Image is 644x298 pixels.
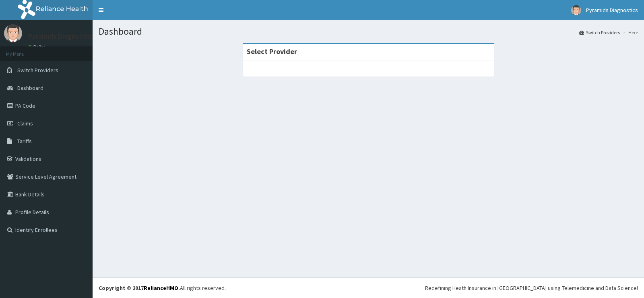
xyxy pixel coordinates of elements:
[425,284,638,292] div: Redefining Heath Insurance in [GEOGRAPHIC_DATA] using Telemedicine and Data Science!
[17,138,32,145] span: Tariffs
[99,284,180,292] strong: Copyright © 2017 .
[17,84,43,92] span: Dashboard
[586,6,638,14] span: Pyramids Diagnostics
[571,5,581,15] img: User Image
[247,47,297,56] strong: Select Provider
[144,284,178,292] a: RelianceHMO
[17,67,58,74] span: Switch Providers
[93,277,644,298] footer: All rights reserved.
[99,26,638,37] h1: Dashboard
[4,24,22,42] img: User Image
[621,29,638,36] li: Here
[28,44,47,50] a: Online
[579,29,620,36] a: Switch Providers
[28,33,95,40] p: Pyramids Diagnostics
[17,120,33,127] span: Claims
